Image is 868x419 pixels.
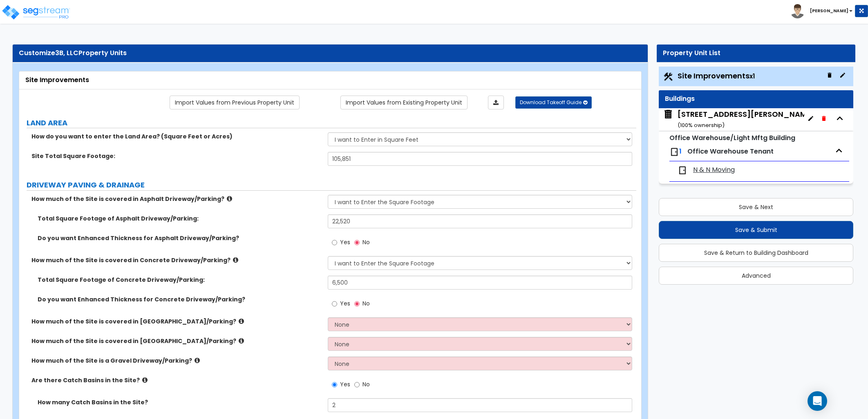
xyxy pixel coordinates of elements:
input: Yes [332,238,337,247]
label: Are there Catch Basins in the Site? [31,376,322,384]
div: [STREET_ADDRESS][PERSON_NAME] [678,109,814,130]
img: Construction.png [663,71,673,82]
div: Customize Property Units [19,49,642,58]
img: building.svg [663,109,673,120]
i: click for more info! [142,377,148,383]
img: logo_pro_r.png [1,4,71,20]
i: click for more info! [233,257,238,263]
span: N & N Moving [693,165,735,175]
span: 3240 East Kemper Rd [663,109,804,130]
i: click for more info! [239,338,244,344]
input: No [354,238,360,247]
i: click for more info! [227,196,232,202]
img: door.png [669,147,679,157]
span: 3B, LLC [55,48,78,58]
a: Import the dynamic attribute values from existing properties. [340,96,468,109]
i: click for more info! [195,357,200,363]
img: door.png [678,165,687,175]
span: Yes [340,238,350,246]
span: 1 [679,147,682,156]
div: Property Unit List [663,49,849,58]
label: How much of the Site is covered in Asphalt Driveway/Parking? [31,195,322,203]
a: Import the dynamic attributes value through Excel sheet [488,96,504,109]
input: Yes [332,380,337,389]
b: [PERSON_NAME] [810,8,848,14]
span: No [362,238,370,246]
span: Site Improvements [678,71,755,81]
label: How much of the Site is covered in [GEOGRAPHIC_DATA]/Parking? [31,337,322,345]
div: Open Intercom Messenger [808,391,827,411]
input: No [354,380,360,389]
button: Save & Submit [659,221,853,239]
label: Site Total Square Footage: [31,152,322,160]
div: Site Improvements [25,76,635,85]
img: avatar.png [790,4,805,18]
i: click for more info! [239,318,244,324]
label: DRIVEWAY PAVING & DRAINAGE [27,180,636,190]
button: Save & Next [659,198,853,216]
label: Do you want Enhanced Thickness for Asphalt Driveway/Parking? [38,234,322,242]
span: Yes [340,380,350,388]
label: Total Square Footage of Asphalt Driveway/Parking: [38,214,322,223]
label: How much of the Site is a Gravel Driveway/Parking? [31,357,322,365]
div: Buildings [665,94,847,104]
span: Download Takeoff Guide [520,99,582,106]
label: How much of the Site is covered in Concrete Driveway/Parking? [31,256,322,264]
input: Yes [332,299,337,308]
span: No [362,299,370,308]
label: How much of the Site is covered in [GEOGRAPHIC_DATA]/Parking? [31,317,322,325]
button: Download Takeoff Guide [515,96,592,109]
button: Advanced [659,267,853,285]
label: How many Catch Basins in the Site? [38,398,322,406]
label: LAND AREA [27,118,636,128]
small: Office Warehouse/Light Mftg Building [669,133,795,143]
input: No [354,299,360,308]
span: Office Warehouse Tenant [687,147,774,156]
label: Do you want Enhanced Thickness for Concrete Driveway/Parking? [38,295,322,303]
button: Save & Return to Building Dashboard [659,244,853,262]
small: x1 [749,72,755,80]
label: How do you want to enter the Land Area? (Square Feet or Acres) [31,132,322,140]
span: No [362,380,370,388]
a: Import the dynamic attribute values from previous properties. [170,96,300,109]
span: Yes [340,299,350,308]
label: Total Square Footage of Concrete Driveway/Parking: [38,276,322,284]
small: ( 100 % ownership) [678,121,725,129]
